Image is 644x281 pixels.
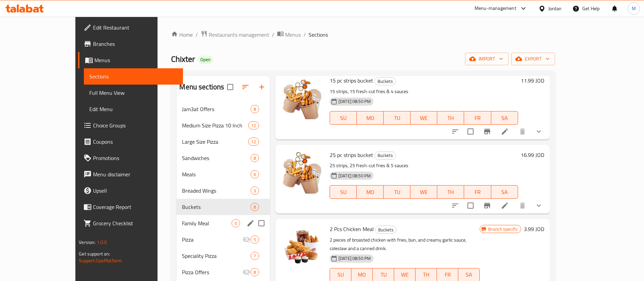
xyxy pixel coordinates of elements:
[78,52,183,68] a: Menus
[397,270,413,280] span: WE
[78,215,183,231] a: Grocery Checklist
[535,201,543,210] svg: Show Choices
[209,31,269,39] span: Restaurants management
[177,199,270,215] div: Buckets8
[475,4,516,13] div: Menu-management
[437,111,464,125] button: TH
[384,111,410,125] button: TU
[237,79,254,95] span: Sort sections
[251,171,259,178] span: 6
[177,150,270,166] div: Sandwiches8
[93,203,178,211] span: Coverage Report
[330,161,518,170] p: 25 strips, 25 fresh-cut fries & 5 sauces
[182,187,250,195] span: Breaded Wings
[461,270,477,280] span: SA
[330,236,480,253] p: 2 pieces of broasted chicken with fries, bun, and creamy garlic sauce, coleslaw and a canned drink.
[330,87,518,96] p: 15 strips, 15 fresh-cut fries & 4 sauces
[94,56,178,64] span: Menus
[182,268,242,276] div: Pizza Offers
[182,219,231,227] span: Family Meal
[511,53,555,65] button: export
[251,268,259,276] div: items
[465,53,509,65] button: import
[182,138,248,146] span: Large Size Pizza
[447,123,463,140] button: sort-choices
[93,170,178,178] span: Menu disclaimer
[464,185,491,199] button: FR
[171,51,195,67] span: Chixter
[535,127,543,136] svg: Show Choices
[357,111,384,125] button: MO
[93,138,178,146] span: Coupons
[517,55,550,63] span: export
[242,235,251,244] svg: Inactive section
[182,105,250,113] div: Jam3at Offers
[285,31,301,39] span: Menus
[330,150,373,160] span: 25 pc strips bucket
[84,101,183,117] a: Edit Menu
[248,138,259,146] div: items
[79,256,122,265] a: Support.OpsPlatform
[251,170,259,178] div: items
[375,226,396,234] span: Buckets
[479,123,495,140] button: Branch-specific-item
[78,199,183,215] a: Coverage Report
[309,31,328,39] span: Sections
[84,85,183,101] a: Full Menu View
[375,270,391,280] span: TU
[330,185,357,199] button: SU
[375,152,395,159] span: Buckets
[333,270,349,280] span: SU
[281,76,324,119] img: 15 pc strips bucket
[254,79,270,95] button: Add section
[410,185,437,199] button: WE
[440,113,461,123] span: TH
[514,197,531,214] button: delete
[177,166,270,182] div: Meals6
[182,154,250,162] span: Sandwiches
[548,5,562,12] div: Jordan
[97,238,107,247] span: 1.0.0
[333,187,354,197] span: SU
[354,270,370,280] span: MO
[272,31,274,39] li: /
[177,182,270,199] div: Breaded Wings3
[333,113,354,123] span: SU
[93,154,178,162] span: Promotions
[360,187,381,197] span: MO
[182,170,250,178] div: Meals
[179,82,224,92] h2: Menu sections
[464,111,491,125] button: FR
[177,264,270,280] div: Pizza Offers8
[386,113,408,123] span: TU
[182,235,242,244] span: Pizza
[494,113,515,123] span: SA
[471,55,503,63] span: import
[79,238,95,247] span: Version:
[281,150,324,194] img: 25 pc strips bucket
[89,72,178,81] span: Sections
[93,121,178,129] span: Choice Groups
[78,182,183,199] a: Upsell
[386,187,408,197] span: TU
[182,203,250,211] span: Buckets
[245,218,256,228] button: edit
[463,124,478,139] span: Select to update
[336,98,373,105] span: [DATE] 08:50 PM
[524,224,544,234] h6: 3.99 JOD
[251,154,259,162] div: items
[177,117,270,134] div: Medium Size Pizza 10 Inch12
[531,197,547,214] button: show more
[232,220,240,227] span: 0
[84,68,183,85] a: Sections
[177,101,270,117] div: Jam3at Offers8
[223,80,237,94] span: Select all sections
[413,187,435,197] span: WE
[251,155,259,161] span: 8
[501,127,509,136] a: Edit menu item
[413,113,435,123] span: WE
[249,122,259,129] span: 12
[336,173,373,179] span: [DATE] 08:50 PM
[418,270,434,280] span: TH
[330,111,357,125] button: SU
